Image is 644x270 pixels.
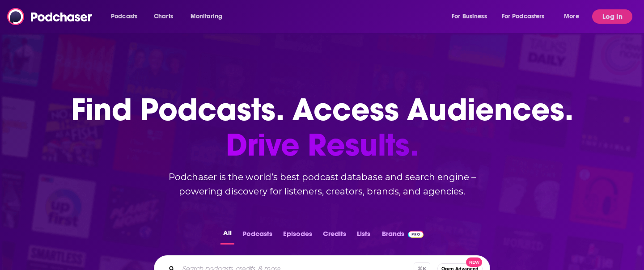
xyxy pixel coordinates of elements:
span: Monitoring [191,10,222,23]
span: For Business [452,10,487,23]
span: For Podcasters [502,10,545,23]
button: open menu [496,9,558,24]
a: BrandsPodchaser Pro [382,227,424,245]
button: All [220,227,234,245]
span: Podcasts [111,10,137,23]
a: Charts [148,9,178,24]
img: Podchaser Pro [408,231,424,238]
h2: Podchaser is the world’s best podcast database and search engine – powering discovery for listene... [143,170,501,198]
span: Drive Results. [71,127,573,163]
button: Episodes [280,227,315,245]
button: open menu [105,9,149,24]
button: Lists [354,227,373,245]
h1: Find Podcasts. Access Audiences. [71,92,573,163]
button: open menu [445,9,498,24]
img: Podchaser - Follow, Share and Rate Podcasts [7,8,93,25]
button: Log In [592,9,632,24]
button: Podcasts [240,227,275,245]
span: Charts [154,10,173,23]
span: New [466,257,482,267]
button: open menu [184,9,234,24]
span: More [564,10,579,23]
button: Credits [320,227,349,245]
button: open menu [558,9,590,24]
